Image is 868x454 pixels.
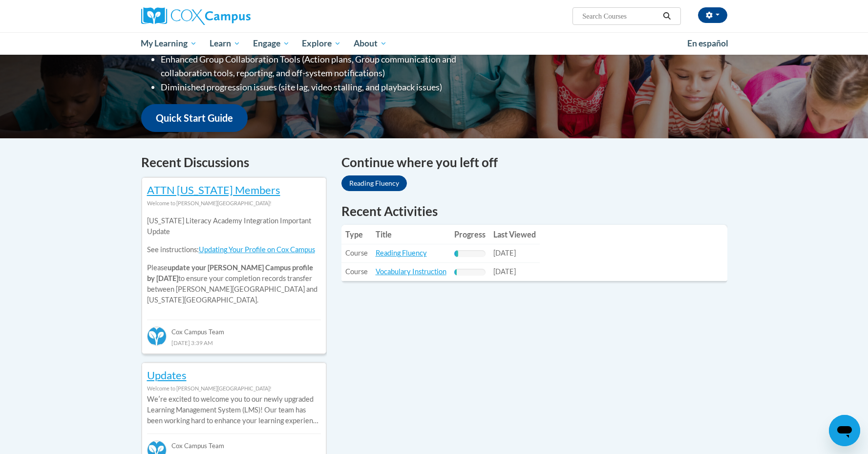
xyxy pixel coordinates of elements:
[141,7,327,25] a: Cox Campus
[341,225,372,244] th: Type
[161,52,495,81] li: Enhanced Group Collaboration Tools (Action plans, Group communication and collaboration tools, re...
[147,337,321,348] div: [DATE] 3:39 AM
[376,267,446,276] a: Vocabulary Instruction
[147,263,313,282] b: update your [PERSON_NAME] Campus profile by [DATE]
[147,320,321,337] div: Cox Campus Team
[829,415,860,446] iframe: Button to launch messaging window, conversation in progress
[161,80,495,94] li: Diminished progression issues (site lag, video stalling, and playback issues)
[147,183,280,196] a: ATTN [US_STATE] Members
[376,249,427,257] a: Reading Fluency
[581,10,659,22] input: Search Courses
[253,38,290,49] span: Engage
[141,7,251,25] img: Cox Campus
[147,368,187,382] a: Updates
[372,225,450,244] th: Title
[296,32,347,55] a: Explore
[341,175,407,191] a: Reading Fluency
[687,38,728,48] span: En español
[147,216,321,237] p: [US_STATE] Literacy Academy Integration Important Update
[450,225,489,244] th: Progress
[199,245,315,254] a: Updating Your Profile on Cox Campus
[203,32,247,55] a: Learn
[454,250,459,257] div: Progress, %
[147,198,321,209] div: Welcome to [PERSON_NAME][GEOGRAPHIC_DATA]!
[493,249,516,257] span: [DATE]
[147,383,321,394] div: Welcome to [PERSON_NAME][GEOGRAPHIC_DATA]!
[135,32,204,55] a: My Learning
[681,33,735,54] a: En español
[341,153,727,172] h4: Continue where you left off
[454,269,457,276] div: Progress, %
[345,249,368,257] span: Course
[141,104,248,132] a: Quick Start Guide
[493,267,516,276] span: [DATE]
[127,32,742,55] div: Main menu
[147,244,321,255] p: See instructions:
[147,326,167,346] img: Cox Campus Team
[147,209,321,313] div: Please to ensure your completion records transfer between [PERSON_NAME][GEOGRAPHIC_DATA] and [US_...
[210,38,240,49] span: Learn
[489,225,540,244] th: Last Viewed
[347,32,393,55] a: About
[247,32,296,55] a: Engage
[341,202,727,220] h1: Recent Activities
[147,433,321,451] div: Cox Campus Team
[698,7,727,23] button: Account Settings
[345,267,368,276] span: Course
[302,38,341,49] span: Explore
[141,153,327,172] h4: Recent Discussions
[354,38,387,49] span: About
[141,38,197,49] span: My Learning
[147,394,321,426] p: Weʹre excited to welcome you to our newly upgraded Learning Management System (LMS)! Our team has...
[659,10,674,22] button: Search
